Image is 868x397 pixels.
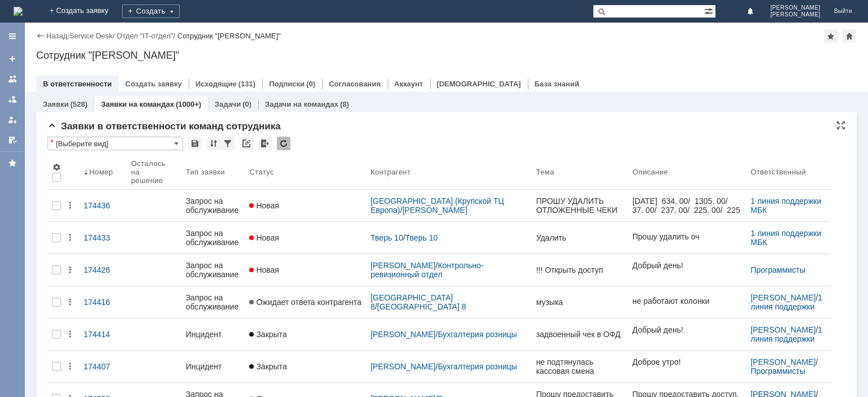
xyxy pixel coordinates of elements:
[245,355,366,378] a: Закрыта
[116,32,173,40] a: Отдел "IT-отдел"
[371,197,527,215] div: /
[536,265,624,274] div: !!! Открыть доступ
[14,7,23,16] img: logo
[3,70,21,88] a: Заявки на командах
[249,168,274,176] div: Статус
[66,362,75,371] div: Действия
[371,233,403,242] a: Тверь 10
[371,362,436,371] a: [PERSON_NAME]
[371,261,436,270] a: [PERSON_NAME]
[215,100,241,108] a: Задачи
[238,80,255,88] div: (131)
[750,293,815,302] a: [PERSON_NAME]
[84,233,122,242] div: 174433
[536,298,624,307] div: музыка
[186,168,225,176] div: Тип заявки
[181,190,245,221] a: Запрос на обслуживание
[536,330,624,339] div: задвоенный чек в ОФД
[340,100,349,108] div: (8)
[66,330,75,339] div: Действия
[196,80,237,88] a: Исходящие
[277,137,290,150] div: Обновлять список
[249,362,287,371] span: Закрыта
[394,80,423,88] a: Аккаунт
[84,330,122,339] div: 174414
[770,5,821,11] span: [PERSON_NAME]
[438,362,517,371] a: Бухгалтерия розницы
[750,325,826,343] div: /
[750,367,805,376] a: Программисты
[750,168,806,176] div: Ответственный
[750,229,823,247] a: 1 линия поддержки МБК
[245,155,366,190] th: Статус
[122,5,180,18] div: Создать
[79,259,127,281] a: 174426
[249,330,287,339] span: Закрыта
[258,137,272,150] div: Экспорт списка
[186,229,241,247] div: Запрос на обслуживание
[50,138,53,146] div: Настройки списка отличаются от сохраненных в виде
[770,11,821,18] span: [PERSON_NAME]
[824,29,837,43] div: Добавить в избранное
[632,168,669,176] div: Описание
[186,261,241,279] div: Запрос на обслуживание
[43,100,68,108] a: Заявки
[249,298,361,307] span: Ожидает ответа контрагента
[50,45,71,54] span: от 28.
[536,357,624,376] div: не подтянулась кассовая смена
[402,206,467,215] a: [PERSON_NAME]
[127,155,181,190] th: Осталось на решение
[269,80,305,88] a: Подписки
[836,121,845,130] div: На всю страницу
[66,298,75,307] div: Действия
[14,7,23,16] a: Перейти на домашнюю страницу
[240,137,253,150] div: Скопировать ссылку на список
[3,111,21,129] a: Мои заявки
[750,293,826,311] div: /
[242,100,251,108] div: (0)
[437,80,521,88] a: [DEMOGRAPHIC_DATA]
[249,265,279,274] span: Новая
[371,362,527,371] div: /
[79,155,127,190] th: Номер
[84,362,122,371] div: 174407
[79,194,127,217] a: 174436
[181,355,245,378] a: Инцидент
[329,80,381,88] a: Согласования
[36,50,857,61] div: Сотрудник "[PERSON_NAME]"
[181,155,245,190] th: Тип заявки
[70,32,117,40] div: /
[750,325,815,334] a: [PERSON_NAME]
[371,293,527,311] div: /
[43,80,112,88] a: В ответственности
[750,293,824,320] a: 1 линия поддержки МБК
[79,226,127,249] a: 174433
[79,323,127,346] a: 174414
[181,323,245,346] a: Инцидент
[84,298,122,307] div: 174416
[249,233,279,242] span: Новая
[535,80,579,88] a: База знаний
[438,330,517,339] a: Бухгалтерия розницы
[4,9,86,396] p: Добрый день. При формировании заказов на Озон, в последнее время, по всем 3м организациям очень д...
[176,100,201,108] div: (1000+)
[843,29,856,43] div: Сделать домашней страницей
[186,330,241,339] div: Инцидент
[371,168,411,176] div: Контрагент
[405,233,438,242] a: Тверь 10
[101,100,174,108] a: Заявки на командах
[131,159,168,185] div: Осталось на решение
[377,302,466,311] a: [GEOGRAPHIC_DATA] 8
[186,197,241,215] div: Запрос на обслуживание
[116,32,177,40] div: /
[704,5,715,16] span: Расширенный поиск
[532,291,628,313] a: музыка
[245,226,366,249] a: Новая
[750,325,824,352] a: 1 линия поддержки МБК
[750,357,826,376] div: /
[181,254,245,286] a: Запрос на обслуживание
[47,121,281,132] span: Заявки в ответственности команд сотрудника
[371,330,527,339] div: /
[66,233,75,242] div: Действия
[181,222,245,254] a: Запрос на обслуживание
